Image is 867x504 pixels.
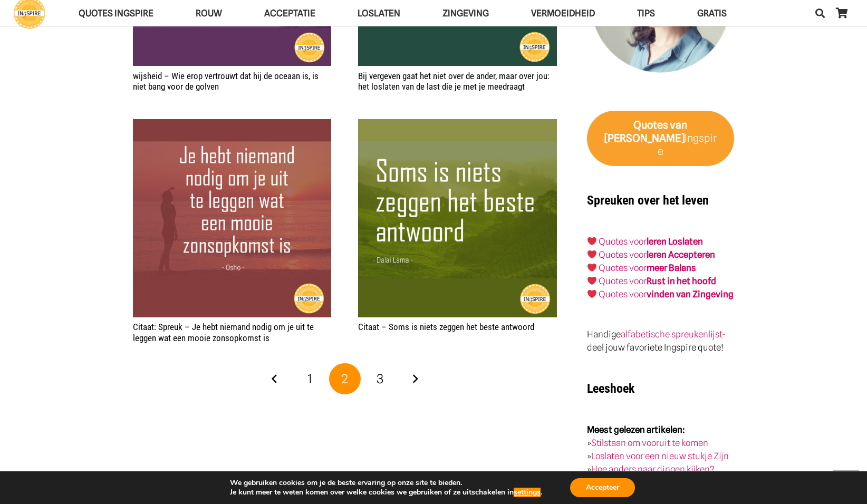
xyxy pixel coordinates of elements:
span: Zingeving [442,8,489,18]
img: Spreuk: Je hebt niemand nodig om je uit te leggen wat een mooie zonsopkomst is - ingspire [133,119,331,317]
img: ❤ [587,276,596,285]
a: Loslaten voor een nieuw stukje Zijn [591,451,729,461]
button: Accepteer [570,478,635,497]
img: ❤ [587,237,596,246]
a: Quotes voorRust in het hoofd [599,276,716,286]
p: » » » [587,423,734,476]
button: settings [514,488,541,497]
a: Pagina 1 [294,363,326,395]
strong: Spreuken over het leven [587,193,709,208]
span: 3 [377,371,383,386]
strong: van [PERSON_NAME] [604,119,688,144]
a: Hoe anders naar dingen kijken? [591,464,715,474]
span: QUOTES INGSPIRE [79,8,153,18]
a: Stilstaan om vooruit te komen [591,438,708,448]
p: Handige - deel jouw favoriete Ingspire quote! [587,328,734,354]
p: Je kunt meer te weten komen over welke cookies we gebruiken of ze uitschakelen in . [230,488,542,497]
a: Terug naar top [833,470,859,496]
span: 1 [307,371,312,386]
a: alfabetische spreukenlijst [621,329,722,340]
a: Quotes voor [599,236,647,247]
a: Quotes voor [599,249,647,260]
span: GRATIS [697,8,727,18]
p: We gebruiken cookies om je de beste ervaring op onze site te bieden. [230,478,542,488]
a: leren Loslaten [647,236,703,247]
strong: Rust in het hoofd [647,276,716,286]
span: VERMOEIDHEID [531,8,595,18]
a: Quotes voorvinden van Zingeving [599,289,734,299]
span: 2 [341,371,348,386]
a: Citaat – Soms is niets zeggen het beste antwoord [358,322,534,332]
span: Pagina 2 [329,363,361,395]
a: Citaat: Spreuk – Je hebt niemand nodig om je uit te leggen wat een mooie zonsopkomst is [133,119,331,317]
a: Bij vergeven gaat het niet over de ander, maar over jou: het loslaten van de last die je met je m... [358,71,550,92]
a: Citaat – Soms is niets zeggen het beste antwoord [358,119,556,317]
span: ROUW [196,8,222,18]
strong: Leeshoek [587,381,634,396]
span: Loslaten [358,8,400,18]
strong: meer Balans [647,263,696,273]
a: Quotes van [PERSON_NAME]Ingspire [587,111,734,167]
a: wijsheid – Wie erop vertrouwt dat hij de oceaan is, is niet bang voor de golven [133,71,319,92]
img: ❤ [587,250,596,259]
strong: Meest gelezen artikelen: [587,424,685,435]
a: Quotes voormeer Balans [599,263,696,273]
img: ❤ [587,263,596,272]
span: TIPS [637,8,655,18]
strong: vinden van Zingeving [647,289,734,299]
strong: Quotes [633,119,668,131]
a: Citaat: Spreuk – Je hebt niemand nodig om je uit te leggen wat een mooie zonsopkomst is [133,322,314,343]
a: Pagina 3 [364,363,396,395]
img: ❤ [587,289,596,298]
img: Spreuk: Soms is niets zeggen het beste antwoord [358,119,556,317]
span: Acceptatie [264,8,315,18]
a: leren Accepteren [647,249,715,260]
